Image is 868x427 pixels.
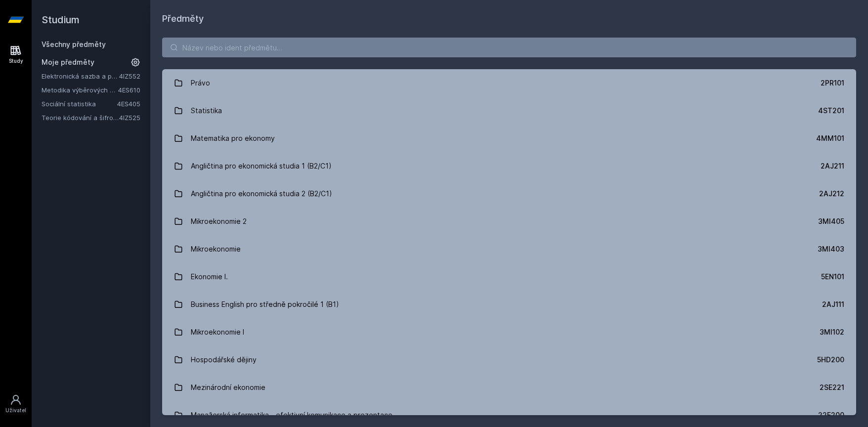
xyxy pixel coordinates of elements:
div: 5EN101 [821,272,844,282]
a: 4IZ552 [119,72,140,80]
div: Ekonomie I. [191,267,228,287]
span: Moje předměty [42,57,94,67]
div: Hospodářské dějiny [191,350,257,370]
div: 5HD200 [817,355,844,365]
div: 2AJ211 [821,161,844,171]
a: Business English pro středně pokročilé 1 (B1) 2AJ111 [162,291,856,318]
div: 2PR101 [821,78,844,88]
div: 3MI102 [820,327,844,337]
a: Hospodářské dějiny 5HD200 [162,346,856,374]
div: Study [9,57,23,65]
a: Právo 2PR101 [162,69,856,97]
a: Matematika pro ekonomy 4MM101 [162,125,856,152]
div: Angličtina pro ekonomická studia 2 (B2/C1) [191,184,332,204]
div: 3MI403 [818,244,844,254]
a: Mezinárodní ekonomie 2SE221 [162,374,856,401]
div: 4MM101 [816,133,844,143]
div: Uživatel [5,407,26,414]
a: Angličtina pro ekonomická studia 1 (B2/C1) 2AJ211 [162,152,856,180]
div: Právo [191,73,210,93]
a: Mikroekonomie I 3MI102 [162,318,856,346]
div: Angličtina pro ekonomická studia 1 (B2/C1) [191,156,332,176]
a: Mikroekonomie 2 3MI405 [162,208,856,235]
div: 3MI405 [818,216,844,226]
a: Study [2,40,30,70]
a: Elektronická sazba a publikování [42,71,119,81]
a: 4IZ525 [119,114,140,122]
a: Mikroekonomie 3MI403 [162,235,856,263]
div: Mikroekonomie [191,239,241,259]
h1: Předměty [162,12,856,26]
a: 4ES405 [117,100,140,108]
div: 2AJ212 [819,189,844,199]
a: Ekonomie I. 5EN101 [162,263,856,291]
div: Business English pro středně pokročilé 1 (B1) [191,295,339,314]
div: Mikroekonomie I [191,322,244,342]
div: 22F200 [818,410,844,420]
div: 4ST201 [818,106,844,116]
div: Statistika [191,101,222,121]
div: Mezinárodní ekonomie [191,378,265,397]
div: Manažerská informatika - efektivní komunikace a prezentace [191,405,392,425]
a: Metodika výběrových šetření [42,85,118,95]
a: 4ES610 [118,86,140,94]
div: 2AJ111 [822,299,844,309]
a: Angličtina pro ekonomická studia 2 (B2/C1) 2AJ212 [162,180,856,208]
a: Uživatel [2,389,30,419]
div: Matematika pro ekonomy [191,128,275,148]
input: Název nebo ident předmětu… [162,38,856,57]
a: Sociální statistika [42,99,117,109]
div: 2SE221 [820,383,844,392]
div: Mikroekonomie 2 [191,212,247,231]
a: Statistika 4ST201 [162,97,856,125]
a: Všechny předměty [42,40,106,48]
a: Teorie kódování a šifrování [42,113,119,123]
